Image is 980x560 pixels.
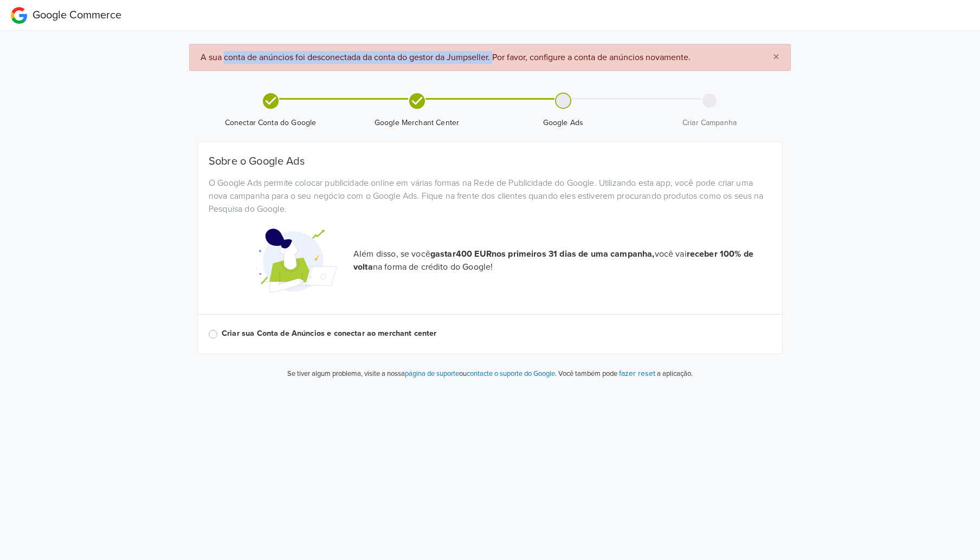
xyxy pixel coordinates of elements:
span: Google Merchant Center [348,118,486,128]
button: Close [762,44,790,70]
p: Se tiver algum problema, visite a nossa ou . [287,369,557,380]
span: Google Ads [494,118,632,128]
span: Criar Campanha [641,118,778,128]
h5: Sobre o Google Ads [209,155,771,168]
a: contacte o suporte do Google [467,369,555,378]
strong: gastar 400 EUR nos primeiros 31 dias de uma campanha, [430,249,655,259]
button: fazer reset [619,367,655,380]
p: Você também pode a aplicação. [557,367,693,380]
p: Além disso, se você você vai na forma de crédito do Google! [353,248,771,274]
span: A sua conta de anúncios foi desconectada da conta do gestor da Jumpseller. Por favor, configure a... [201,52,691,63]
label: Criar sua Conta de Anúncios e conectar ao merchant center [222,328,771,340]
a: página de suporte [405,369,459,378]
span: Conectar Conta do Google [202,118,339,128]
img: Google Promotional Codes [256,220,337,301]
span: × [773,49,779,65]
div: O Google Ads permite colocar publicidade online em várias formas na Rede de Publicidade do Google... [201,177,779,216]
span: Google Commerce [33,9,121,22]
